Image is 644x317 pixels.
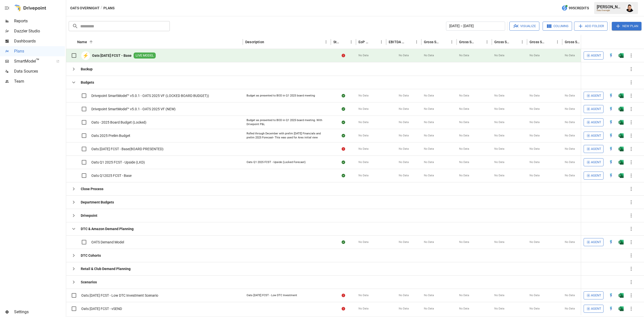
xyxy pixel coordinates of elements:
button: Sort [88,38,95,45]
b: DTC Cohorts [81,253,101,258]
span: OATS Demand Model [91,240,124,245]
button: Agent [584,238,603,246]
span: No Data [459,120,469,124]
b: DTC & Amazon Demand Planning [81,226,134,231]
img: quick-edit-flash.b8aec18c.svg [609,160,614,165]
span: No Data [494,134,504,138]
span: No Data [399,174,409,178]
div: Error during sync. [342,306,345,311]
span: No Data [565,134,575,138]
span: No Data [459,174,469,178]
span: No Data [424,160,434,164]
span: No Data [565,174,575,178]
span: No Data [459,54,469,58]
div: [PERSON_NAME] [597,5,623,9]
button: Oats Overnight [70,5,100,11]
b: Budgets [81,80,94,85]
span: No Data [565,160,575,164]
span: No Data [399,54,409,58]
button: Francisco Sanchez [623,1,637,15]
div: Open in Excel [619,133,624,138]
span: No Data [358,134,369,138]
span: No Data [565,120,575,124]
div: Oats [DATE] FCST - Low DTC Investment [247,293,297,297]
span: No Data [565,293,575,297]
div: Open in Quick Edit [609,146,614,151]
b: Oats [DATE] FCST - Base [92,53,132,58]
div: Open in Excel [619,93,624,98]
span: No Data [494,174,504,178]
span: No Data [459,240,469,244]
b: Department Budgets [81,200,114,205]
img: quick-edit-flash.b8aec18c.svg [609,306,614,311]
div: Gross Sales: Retail [565,40,582,44]
span: Team [14,78,65,84]
span: No Data [565,307,575,311]
span: No Data [424,134,434,138]
span: No Data [424,307,434,311]
img: g5qfjXmAAAAABJRU5ErkJggg== [619,133,624,138]
span: No Data [530,120,540,124]
span: No Data [424,293,434,297]
span: No Data [494,54,504,58]
span: No Data [459,134,469,138]
div: Open in Quick Edit [609,107,614,112]
img: quick-edit-flash.b8aec18c.svg [609,93,614,98]
button: Agent [584,172,603,180]
span: No Data [358,174,369,178]
img: quick-edit-flash.b8aec18c.svg [609,53,614,58]
div: ⚡ [81,51,90,60]
span: No Data [399,120,409,124]
span: No Data [530,307,540,311]
button: [DATE] – [DATE] [446,22,505,31]
img: quick-edit-flash.b8aec18c.svg [609,173,614,178]
img: g5qfjXmAAAAABJRU5ErkJggg== [619,93,624,98]
span: No Data [358,94,369,98]
span: Oats Q1 2025 FCST - Upside (LKD) [91,160,145,165]
span: Agent [591,133,601,139]
b: Close Process [81,186,103,191]
span: No Data [494,94,504,98]
div: Budget as presented to BOD in Q1 2025 board meeting. With Drivepoint P&L [247,118,327,126]
div: Sync complete [342,173,345,178]
span: No Data [494,120,504,124]
span: No Data [530,54,540,58]
span: No Data [424,174,434,178]
span: No Data [494,160,504,164]
span: No Data [358,107,369,111]
span: Agent [591,106,601,112]
button: Sort [629,38,636,45]
button: Visualize [509,22,539,31]
div: Budget as presented to BOD in Q1 2025 board meeting [247,94,315,98]
span: No Data [399,107,409,111]
img: quick-edit-flash.b8aec18c.svg [609,240,614,245]
span: No Data [424,120,434,124]
button: Gross Sales: Wholesale column menu [554,38,561,45]
img: g5qfjXmAAAAABJRU5ErkJggg== [619,160,624,165]
span: No Data [399,94,409,98]
span: No Data [565,147,575,151]
div: Oats Overnight [597,9,623,12]
div: Status [333,40,340,44]
img: Francisco Sanchez [626,4,634,12]
div: Open in Quick Edit [609,240,614,245]
span: No Data [424,94,434,98]
span: No Data [399,293,409,297]
span: No Data [530,160,540,164]
span: Dazzler Studio [14,28,65,34]
div: Open in Quick Edit [609,93,614,98]
div: Open in Excel [619,173,624,178]
b: Drivepoint [81,213,97,218]
span: No Data [358,307,369,311]
button: Sort [441,38,448,45]
span: No Data [424,54,434,58]
span: Oats 2025 Prelim Budget [91,133,130,138]
button: Sort [406,38,413,45]
div: Rolled through December with prelim [DATE] Financials and prelim 2025 Forecast- This was used for... [247,132,327,139]
img: quick-edit-flash.b8aec18c.svg [609,146,614,151]
span: No Data [399,134,409,138]
span: Agent [591,53,601,59]
img: quick-edit-flash.b8aec18c.svg [609,107,614,112]
b: Backup [81,67,93,72]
